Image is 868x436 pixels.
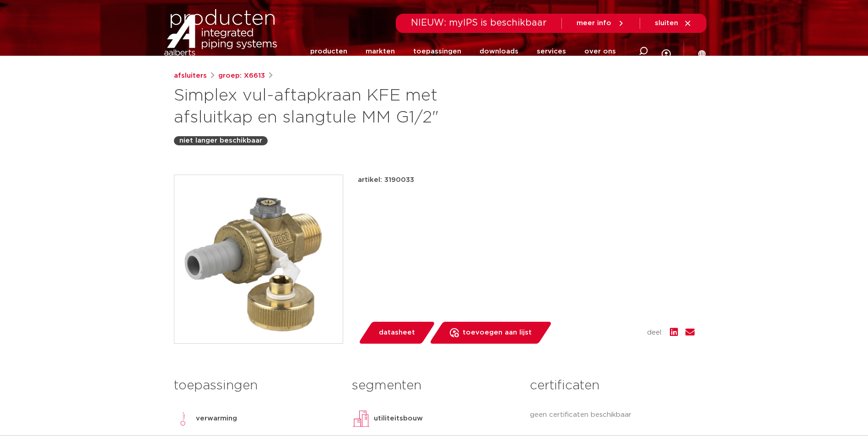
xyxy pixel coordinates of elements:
a: sluiten [655,19,692,27]
img: utiliteitsbouw [352,409,370,428]
div: my IPS [662,30,671,73]
p: utiliteitsbouw [374,413,423,424]
a: downloads [480,33,518,70]
h3: toepassingen [174,377,338,395]
a: over ons [584,33,616,70]
span: meer info [577,20,611,27]
span: datasheet [379,325,415,340]
p: geen certificaten beschikbaar [530,409,694,420]
a: markten [366,33,395,70]
a: groep: X6613 [218,70,265,81]
p: niet langer beschikbaar [179,135,262,146]
img: Product Image for Simplex vul-aftapkraan KFE met afsluitkap en slangtule MM G1/2" [174,175,343,343]
h3: segmenten [352,377,516,395]
span: NIEUW: myIPS is beschikbaar [411,18,547,27]
a: toepassingen [413,33,461,70]
a: afsluiters [174,70,207,81]
span: deel: [647,327,663,338]
a: datasheet [358,322,436,344]
span: sluiten [655,20,678,27]
p: artikel: 3190033 [358,175,414,186]
nav: Menu [310,33,616,70]
h1: Simplex vul-aftapkraan KFE met afsluitkap en slangtule MM G1/2" [174,85,518,129]
a: services [537,33,566,70]
img: verwarming [174,409,192,428]
span: toevoegen aan lijst [463,325,532,340]
a: meer info [577,19,625,27]
p: verwarming [196,413,237,424]
h3: certificaten [530,377,694,395]
a: producten [310,33,347,70]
